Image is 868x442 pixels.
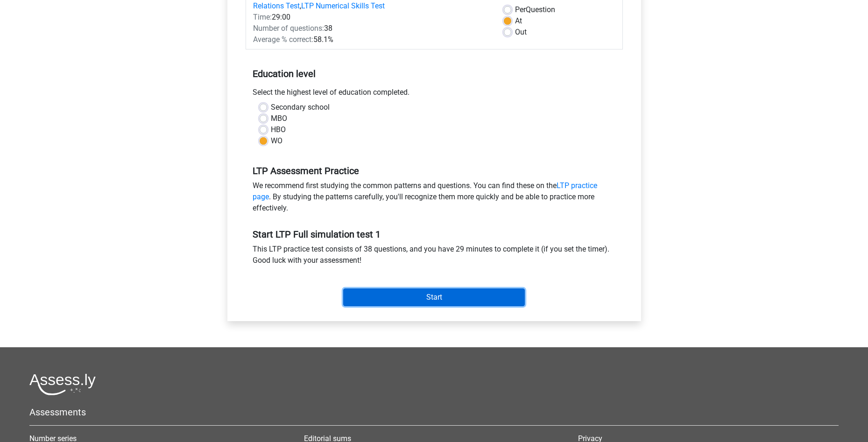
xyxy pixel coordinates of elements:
[515,5,526,14] font: Per
[271,103,330,112] font: Secondary school
[253,24,324,33] font: Number of questions:
[271,114,287,123] font: MBO
[253,165,359,176] font: LTP Assessment Practice
[301,1,385,10] a: LTP Numerical Skills Test
[515,28,527,36] font: Out
[253,68,316,79] font: Education level
[253,192,594,212] font: . By studying the patterns carefully, you'll recognize them more quickly and be able to practice ...
[29,407,86,418] font: Assessments
[515,16,522,25] font: At
[29,373,96,395] img: Assessly logo
[271,125,286,134] font: HBO
[271,136,282,145] font: WO
[343,288,525,306] input: Start
[253,229,381,240] font: Start LTP Full simulation test 1
[313,35,333,44] font: 58.1%
[253,256,361,265] font: Good luck with your assessment!
[253,13,272,21] font: Time:
[526,5,555,14] font: Question
[253,245,609,253] font: This LTP practice test consists of 38 questions, and you have 29 minutes to complete it (if you s...
[253,35,313,44] font: Average % correct:
[253,88,409,97] font: Select the highest level of education completed.
[300,1,301,10] font: ,
[324,24,332,33] font: 38
[272,13,290,21] font: 29:00
[253,181,557,190] font: We recommend first studying the common patterns and questions. You can find these on the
